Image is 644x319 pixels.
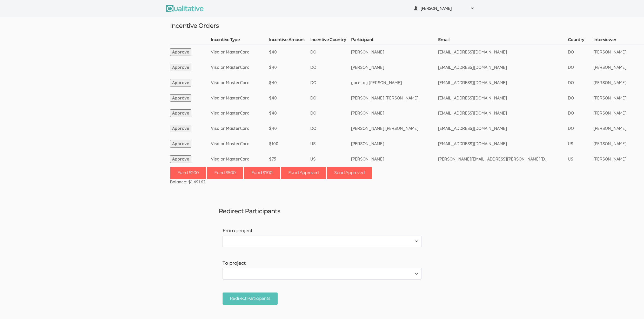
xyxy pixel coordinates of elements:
[310,121,351,136] td: DO
[310,60,351,75] td: DO
[211,121,269,136] td: Visa or MasterCard
[568,121,593,136] td: DO
[269,105,310,121] td: $40
[421,5,467,11] span: [PERSON_NAME]
[438,90,568,106] td: [EMAIL_ADDRESS][DOMAIN_NAME]
[310,105,351,121] td: DO
[568,90,593,106] td: DO
[211,105,269,121] td: Visa or MasterCard
[568,151,593,167] td: US
[223,260,421,267] label: To project
[438,44,568,60] td: [EMAIL_ADDRESS][DOMAIN_NAME]
[351,75,438,90] td: yoreimy [PERSON_NAME]
[438,136,568,151] td: [EMAIL_ADDRESS][DOMAIN_NAME]
[207,167,243,179] button: Fund $500
[351,121,438,136] td: [PERSON_NAME] [PERSON_NAME]
[269,60,310,75] td: $40
[438,121,568,136] td: [EMAIL_ADDRESS][DOMAIN_NAME]
[351,44,438,60] td: [PERSON_NAME]
[211,90,269,106] td: Visa or MasterCard
[438,37,568,44] th: Email
[310,37,351,44] th: Incentive Country
[170,140,191,148] button: Approve
[211,60,269,75] td: Visa or MasterCard
[269,90,310,106] td: $40
[170,179,474,185] div: Balance: $1,491.62
[269,121,310,136] td: $40
[269,37,310,44] th: Incentive Amount
[170,48,191,56] button: Approve
[223,293,278,305] input: Redirect Participants
[244,167,280,179] button: Fund $700
[170,94,191,102] button: Approve
[211,75,269,90] td: Visa or MasterCard
[166,5,204,12] img: Qualitative
[310,90,351,106] td: DO
[170,155,191,163] button: Approve
[310,44,351,60] td: DO
[618,294,644,319] iframe: Chat Widget
[170,64,191,71] button: Approve
[310,75,351,90] td: DO
[170,22,474,29] h3: Incentive Orders
[568,105,593,121] td: DO
[170,79,191,87] button: Approve
[269,75,310,90] td: $40
[327,167,372,179] button: Send Approved
[170,109,191,117] button: Approve
[351,37,438,44] th: Participant
[568,75,593,90] td: DO
[351,136,438,151] td: [PERSON_NAME]
[219,208,425,215] h3: Redirect Participants
[438,151,568,167] td: [PERSON_NAME][EMAIL_ADDRESS][PERSON_NAME][DOMAIN_NAME]
[438,105,568,121] td: [EMAIL_ADDRESS][DOMAIN_NAME]
[170,125,191,132] button: Approve
[310,136,351,151] td: US
[568,37,593,44] th: Country
[438,75,568,90] td: [EMAIL_ADDRESS][DOMAIN_NAME]
[410,3,478,14] button: [PERSON_NAME]
[211,136,269,151] td: Visa or MasterCard
[310,151,351,167] td: US
[211,37,269,44] th: Incentive Type
[568,44,593,60] td: DO
[438,60,568,75] td: [EMAIL_ADDRESS][DOMAIN_NAME]
[351,60,438,75] td: [PERSON_NAME]
[351,90,438,106] td: [PERSON_NAME] [PERSON_NAME]
[269,44,310,60] td: $40
[269,151,310,167] td: $75
[170,167,206,179] button: Fund $200
[351,151,438,167] td: [PERSON_NAME]
[351,105,438,121] td: [PERSON_NAME]
[211,44,269,60] td: Visa or MasterCard
[211,151,269,167] td: Visa or MasterCard
[281,167,326,179] button: Fund Approved
[223,228,421,234] label: From project
[568,60,593,75] td: DO
[269,136,310,151] td: $100
[568,136,593,151] td: US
